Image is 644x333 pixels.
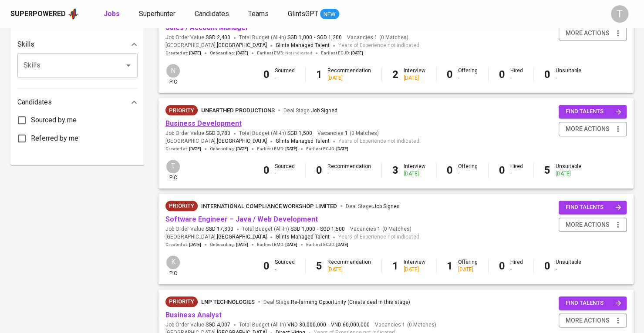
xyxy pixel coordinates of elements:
[287,130,312,137] span: SGD 1,500
[263,164,270,176] b: 0
[276,234,330,240] span: Glints Managed Talent
[165,297,198,306] span: Priority
[458,259,478,273] div: Offering
[510,266,523,273] div: -
[104,9,121,20] a: Jobs
[404,266,425,273] div: [DATE]
[236,50,248,56] span: [DATE]
[165,119,242,128] a: Business Development
[257,146,297,152] span: Earliest EMD :
[165,137,267,146] span: [GEOGRAPHIC_DATA] ,
[458,266,478,273] div: [DATE]
[201,299,255,305] span: LNP Technologies
[165,311,222,319] a: Business Analyst
[373,203,400,209] span: Job Signed
[257,242,297,248] span: Earliest EMD :
[165,130,230,137] span: Job Order Value
[544,164,550,176] b: 5
[317,225,318,233] span: -
[263,299,410,305] span: Deal Stage :
[291,299,410,305] span: Re-farming Opportunity (Create deal in this stage)
[248,9,270,20] a: Teams
[336,242,348,248] span: [DATE]
[458,74,478,82] div: -
[320,10,339,19] span: NEW
[275,259,295,273] div: Sourced
[373,34,378,41] span: 1
[165,242,201,248] span: Created at :
[611,5,628,23] div: T
[404,74,425,82] div: [DATE]
[316,164,322,176] b: 0
[201,107,275,114] span: Unearthed Productions
[285,50,312,56] span: Not indicated
[288,10,318,18] span: GlintsGPT
[31,115,77,125] span: Sourced by me
[206,225,233,233] span: SGD 17,800
[189,242,201,248] span: [DATE]
[276,42,330,48] span: Glints Managed Talent
[189,50,201,56] span: [DATE]
[217,137,267,146] span: [GEOGRAPHIC_DATA]
[375,321,436,329] span: Vacancies ( 0 Matches )
[559,296,627,310] button: find talents
[566,315,610,326] span: more actions
[263,68,270,81] b: 0
[392,164,398,176] b: 3
[275,163,295,178] div: Sourced
[104,10,120,18] b: Jobs
[327,67,371,82] div: Recommendation
[559,122,627,136] button: more actions
[350,225,411,233] span: Vacancies ( 0 Matches )
[404,67,425,82] div: Interview
[275,170,295,178] div: -
[344,130,348,137] span: 1
[510,67,523,82] div: Hired
[275,67,295,82] div: Sourced
[556,163,581,178] div: Unsuitable
[447,260,453,272] b: 1
[17,39,34,50] p: Skills
[165,255,181,277] div: pic
[165,159,181,182] div: pic
[217,41,267,50] span: [GEOGRAPHIC_DATA]
[346,203,400,209] span: Deal Stage :
[210,146,248,152] span: Onboarding :
[275,266,295,273] div: -
[17,94,138,111] div: Candidates
[327,74,371,82] div: [DATE]
[556,67,581,82] div: Unsuitable
[17,97,52,108] p: Candidates
[217,233,267,242] span: [GEOGRAPHIC_DATA]
[556,266,581,273] div: -
[290,225,315,233] span: SGD 1,000
[320,225,345,233] span: SGD 1,500
[458,170,478,178] div: -
[510,74,523,82] div: -
[165,201,198,211] div: New Job received from Demand Team
[10,7,79,20] a: Superpoweredapp logo
[122,59,135,71] button: Open
[165,63,181,86] div: pic
[165,105,198,115] div: New Job received from Demand Team
[510,170,523,178] div: -
[287,321,326,329] span: VND 30,000,000
[447,164,453,176] b: 0
[206,34,230,41] span: SGD 2,400
[285,146,297,152] span: [DATE]
[248,10,269,18] span: Teams
[331,321,370,329] span: VND 60,000,000
[499,164,505,176] b: 0
[189,146,201,152] span: [DATE]
[165,106,198,115] span: Priority
[139,9,177,20] a: Superhunter
[544,68,550,81] b: 0
[165,41,267,50] span: [GEOGRAPHIC_DATA] ,
[165,159,181,174] div: T
[276,138,330,144] span: Glints Managed Talent
[347,34,408,41] span: Vacancies ( 0 Matches )
[311,108,337,114] span: Job Signed
[392,68,398,81] b: 2
[165,321,230,329] span: Job Order Value
[328,321,329,329] span: -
